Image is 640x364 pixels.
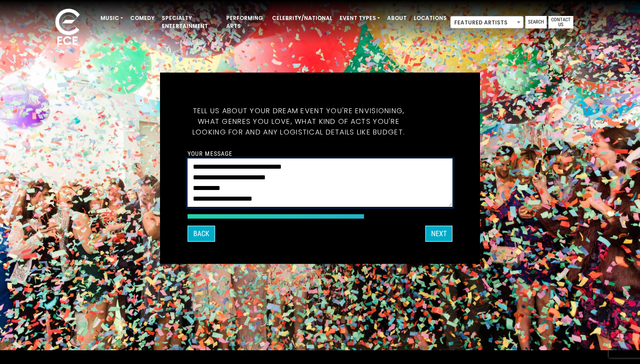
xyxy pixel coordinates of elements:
[158,11,223,34] a: Specialty Entertainment
[97,11,127,26] a: Music
[223,11,268,34] a: Performing Arts
[525,16,547,28] a: Search
[45,6,90,49] img: ece_new_logo_whitev2-1.png
[188,95,410,148] h5: Tell us about your dream event you're envisioning, what genres you love, what kind of acts you're...
[451,16,523,29] span: Featured Artists
[336,11,384,26] a: Event Types
[548,16,573,28] a: Contact Us
[188,150,232,158] label: Your message
[127,11,158,26] a: Comedy
[384,11,410,26] a: About
[450,16,524,28] span: Featured Artists
[425,226,452,242] button: Next
[410,11,450,26] a: Locations
[188,226,215,242] button: Back
[268,11,336,26] a: Celebrity/National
